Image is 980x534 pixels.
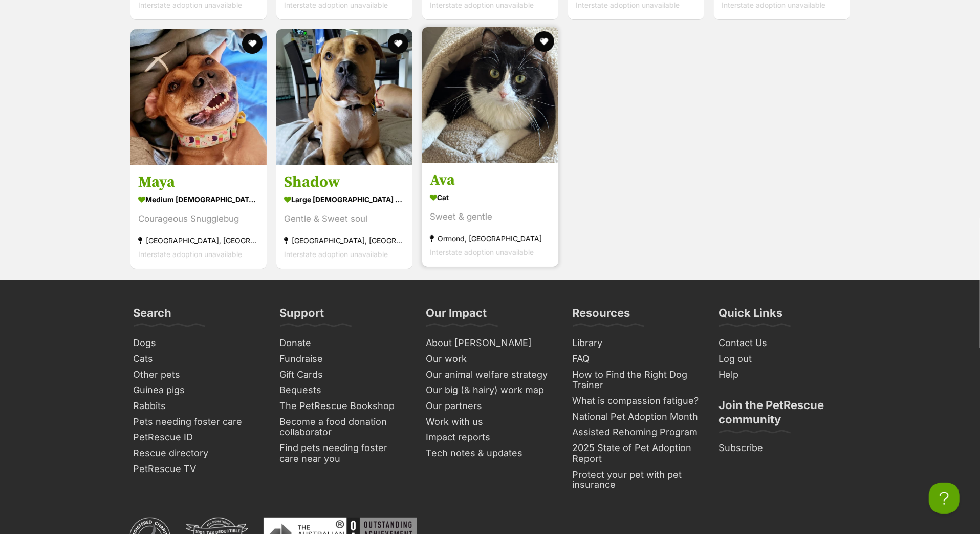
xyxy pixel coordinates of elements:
[284,173,405,192] h3: Shadow
[129,382,266,398] a: Guinea pigs
[276,335,412,351] a: Donate
[719,306,783,326] h3: Quick Links
[280,306,324,326] h3: Support
[138,250,242,259] span: Interstate adoption unavailable
[129,414,266,430] a: Pets needing foster care
[569,467,705,493] a: Protect your pet with pet insurance
[284,192,405,207] div: large [DEMOGRAPHIC_DATA] Dog
[284,1,388,9] span: Interstate adoption unavailable
[576,1,680,9] span: Interstate adoption unavailable
[430,210,551,224] div: Sweet & gentle
[129,335,266,351] a: Dogs
[276,414,412,440] a: Become a food donation collaborator
[715,440,851,456] a: Subscribe
[422,414,558,430] a: Work with us
[569,335,705,351] a: Library
[534,31,554,52] button: favourite
[276,351,412,367] a: Fundraise
[422,27,558,163] img: Ava
[276,165,412,269] a: Shadow large [DEMOGRAPHIC_DATA] Dog Gentle & Sweet soul [GEOGRAPHIC_DATA], [GEOGRAPHIC_DATA] Inte...
[284,233,405,247] div: [GEOGRAPHIC_DATA], [GEOGRAPHIC_DATA]
[569,351,705,367] a: FAQ
[430,248,534,257] span: Interstate adoption unavailable
[722,1,825,9] span: Interstate adoption unavailable
[276,398,412,414] a: The PetRescue Bookshop
[719,398,847,433] h3: Join the PetRescue community
[426,306,487,326] h3: Our Impact
[138,173,259,192] h3: Maya
[129,461,266,477] a: PetRescue TV
[715,335,851,351] a: Contact Us
[569,440,705,466] a: 2025 State of Pet Adoption Report
[276,29,412,165] img: Shadow
[929,483,960,514] iframe: Help Scout Beacon - Open
[242,33,263,54] button: favourite
[284,212,405,226] div: Gentle & Sweet soul
[388,33,408,54] button: favourite
[422,351,558,367] a: Our work
[129,430,266,445] a: PetRescue ID
[130,165,267,269] a: Maya medium [DEMOGRAPHIC_DATA] Dog Courageous Snugglebug [GEOGRAPHIC_DATA], [GEOGRAPHIC_DATA] Int...
[138,192,259,207] div: medium [DEMOGRAPHIC_DATA] Dog
[138,233,259,247] div: [GEOGRAPHIC_DATA], [GEOGRAPHIC_DATA]
[276,382,412,398] a: Bequests
[569,424,705,440] a: Assisted Rehoming Program
[276,440,412,466] a: Find pets needing foster care near you
[129,351,266,367] a: Cats
[138,1,242,9] span: Interstate adoption unavailable
[130,29,267,165] img: Maya
[284,250,388,259] span: Interstate adoption unavailable
[422,398,558,414] a: Our partners
[422,445,558,461] a: Tech notes & updates
[430,170,551,190] h3: Ava
[129,445,266,461] a: Rescue directory
[422,163,558,267] a: Ava Cat Sweet & gentle Ormond, [GEOGRAPHIC_DATA] Interstate adoption unavailable favourite
[422,367,558,383] a: Our animal welfare strategy
[569,409,705,425] a: National Pet Adoption Month
[422,335,558,351] a: About [PERSON_NAME]
[129,367,266,383] a: Other pets
[422,382,558,398] a: Our big (& hairy) work map
[430,231,551,245] div: Ormond, [GEOGRAPHIC_DATA]
[430,1,534,9] span: Interstate adoption unavailable
[138,212,259,226] div: Courageous Snugglebug
[430,190,551,205] div: Cat
[569,367,705,393] a: How to Find the Right Dog Trainer
[573,306,630,326] h3: Resources
[276,367,412,383] a: Gift Cards
[129,398,266,414] a: Rabbits
[134,306,172,326] h3: Search
[422,430,558,445] a: Impact reports
[715,351,851,367] a: Log out
[569,393,705,409] a: What is compassion fatigue?
[715,367,851,383] a: Help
